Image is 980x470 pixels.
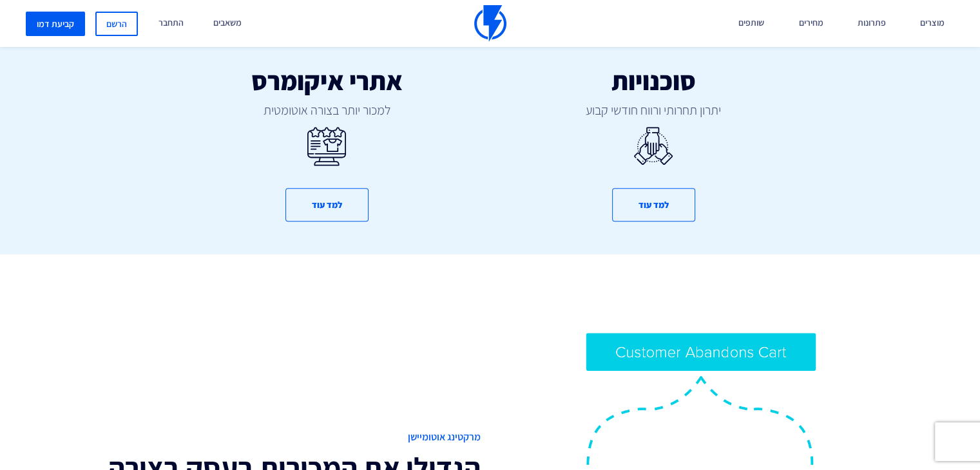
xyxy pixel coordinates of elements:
a: אתרי איקומרס למכור יותר בצורה אוטומטית למד עוד [173,34,481,253]
button: למד עוד [285,188,369,221]
span: למכור יותר בצורה אוטומטית [173,101,481,120]
a: קביעת דמו [26,12,85,36]
h3: סוכנויות [500,66,807,95]
span: מרקטינג אוטומיישן [77,430,481,445]
button: למד עוד [612,188,695,221]
a: הרשם [95,12,138,36]
span: יתרון תחרותי ורווח חודשי קבוע [500,101,807,120]
a: סוכנויות יתרון תחרותי ורווח חודשי קבוע למד עוד [500,34,807,253]
h3: אתרי איקומרס [173,66,481,95]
